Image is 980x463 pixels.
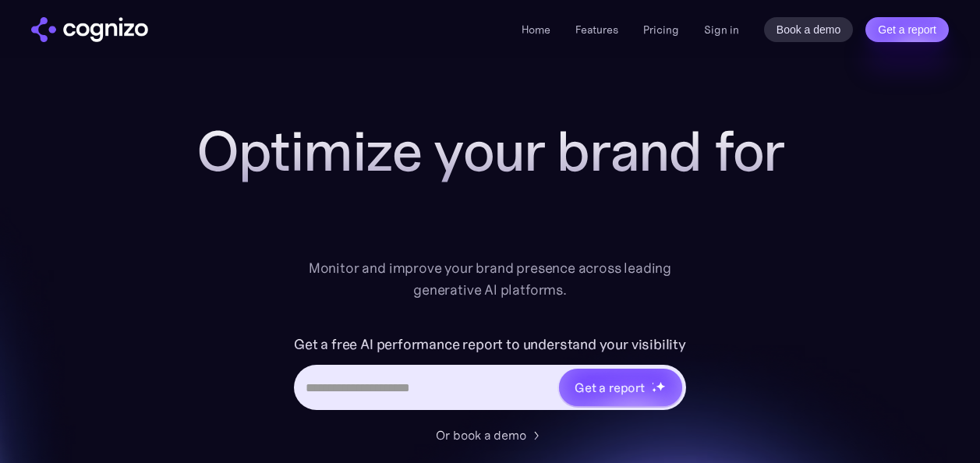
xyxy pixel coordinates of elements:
[704,20,739,39] a: Sign in
[31,17,148,42] a: home
[436,426,545,444] a: Or book a demo
[652,387,657,393] img: star
[764,17,854,42] a: Book a demo
[522,23,550,37] a: Home
[557,367,684,408] a: Get a reportstarstarstar
[656,381,666,391] img: star
[31,17,148,42] img: cognizo logo
[575,378,645,397] div: Get a report
[652,382,654,384] img: star
[643,23,679,37] a: Pricing
[575,23,618,37] a: Features
[179,120,802,182] h1: Optimize your brand for
[865,17,949,42] a: Get a report
[436,426,526,444] div: Or book a demo
[294,332,686,418] form: Hero URL Input Form
[294,332,686,357] label: Get a free AI performance report to understand your visibility
[299,257,682,301] div: Monitor and improve your brand presence across leading generative AI platforms.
